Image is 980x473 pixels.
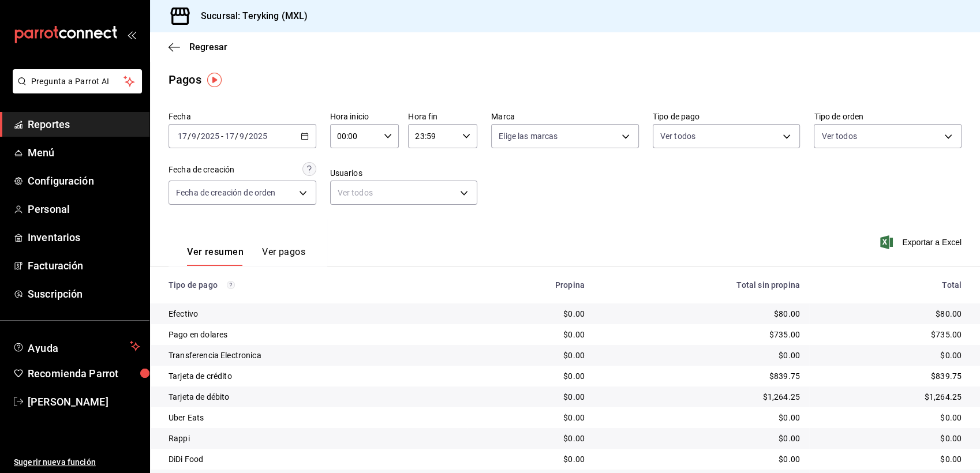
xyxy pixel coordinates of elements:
span: / [197,132,200,141]
div: Rappi [169,433,458,444]
div: $0.00 [477,391,585,403]
div: Tarjeta de crédito [169,370,458,382]
label: Tipo de pago [653,112,801,121]
button: Ver pagos [262,246,305,266]
div: $839.75 [818,370,962,382]
div: Pago en dolares [169,329,458,340]
div: Transferencia Electronica [169,350,458,361]
div: Propina [477,280,585,290]
span: Sugerir nueva función [14,456,140,468]
input: -- [191,132,197,141]
div: Efectivo [169,308,458,320]
span: / [235,132,238,141]
div: Total sin propina [603,280,800,290]
svg: Los pagos realizados con Pay y otras terminales son montos brutos. [227,281,235,289]
div: $0.00 [477,308,585,320]
span: Ayuda [28,339,125,353]
span: Recomienda Parrot [28,366,140,381]
input: ---- [200,132,220,141]
span: Elige las marcas [499,130,558,142]
div: $0.00 [477,453,585,465]
div: $735.00 [818,329,962,340]
span: / [188,132,191,141]
div: DiDi Food [169,453,458,465]
div: $839.75 [603,370,800,382]
div: Total [818,280,962,290]
label: Fecha [169,112,316,121]
input: -- [225,132,235,141]
div: $80.00 [603,308,800,320]
span: Fecha de creación de orden [176,187,275,198]
div: $1,264.25 [603,391,800,403]
span: Pregunta a Parrot AI [31,76,124,88]
div: $0.00 [818,350,962,361]
button: Regresar [169,42,227,52]
label: Tipo de orden [814,112,962,121]
input: -- [177,132,188,141]
div: $80.00 [818,308,962,320]
div: $0.00 [818,453,962,465]
span: Suscripción [28,286,140,302]
div: Ver todos [330,181,478,205]
label: Usuarios [330,169,478,177]
span: / [245,132,248,141]
div: $1,264.25 [818,391,962,403]
span: Configuración [28,173,140,189]
div: Tipo de pago [169,280,458,290]
a: Pregunta a Parrot AI [8,84,142,96]
div: navigation tabs [187,246,305,266]
h3: Sucursal: Teryking (MXL) [192,9,308,23]
input: ---- [248,132,268,141]
span: [PERSON_NAME] [28,394,140,410]
div: $0.00 [477,412,585,423]
span: Regresar [189,42,227,52]
div: $0.00 [603,350,800,361]
div: $0.00 [818,412,962,423]
div: $0.00 [477,370,585,382]
span: Ver todos [660,130,695,142]
div: Tarjeta de débito [169,391,458,403]
label: Hora inicio [330,112,399,121]
div: $0.00 [603,453,800,465]
div: $0.00 [477,433,585,444]
button: Ver resumen [187,246,244,266]
span: Reportes [28,117,140,132]
label: Hora fin [408,112,477,121]
div: Uber Eats [169,412,458,423]
div: $0.00 [477,329,585,340]
span: Ver todos [821,130,856,142]
div: Pagos [169,71,201,88]
div: $735.00 [603,329,800,340]
div: Fecha de creación [169,164,234,176]
span: - [221,132,223,141]
span: Inventarios [28,230,140,245]
div: $0.00 [603,433,800,444]
img: Tooltip marker [207,73,222,87]
div: $0.00 [477,350,585,361]
button: open_drawer_menu [127,30,136,39]
label: Marca [491,112,639,121]
div: $0.00 [818,433,962,444]
button: Pregunta a Parrot AI [13,69,142,93]
span: Personal [28,201,140,217]
button: Exportar a Excel [882,235,962,249]
span: Menú [28,145,140,160]
div: $0.00 [603,412,800,423]
input: -- [239,132,245,141]
span: Facturación [28,258,140,273]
